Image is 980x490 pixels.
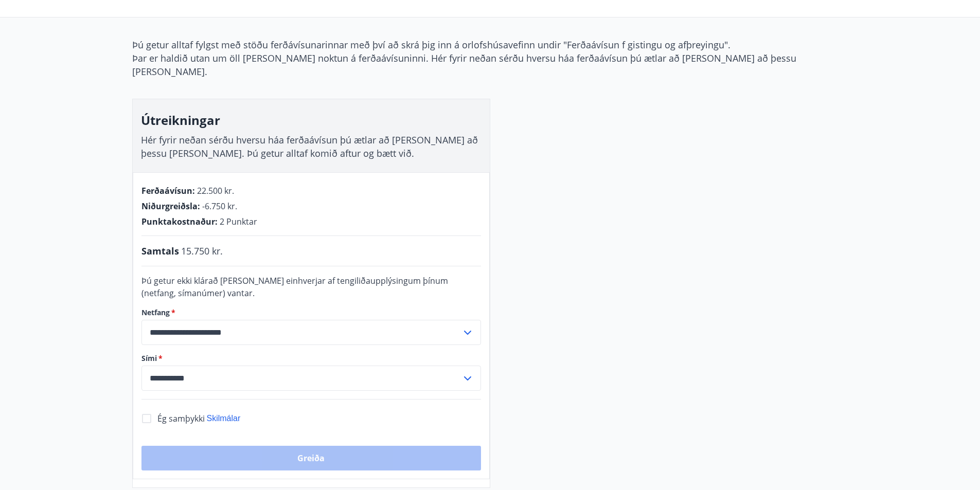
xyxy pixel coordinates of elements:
span: Skilmálar [207,414,241,423]
span: Þú getur ekki klárað [PERSON_NAME] einhverjar af tengiliðaupplýsingum þínum (netfang, símanúmer) ... [141,275,448,299]
span: -6.750 kr. [202,201,237,212]
label: Netfang [141,307,481,318]
span: Niðurgreiðsla : [141,201,200,212]
span: 15.750 kr. [181,244,223,258]
span: Punktakostnaður : [141,216,218,227]
label: Sími [141,353,481,364]
h3: Útreikningar [141,112,482,129]
span: 2 Punktar [220,216,257,227]
span: 22.500 kr. [197,185,234,196]
button: Skilmálar [207,413,241,424]
span: Samtals [141,244,179,258]
span: Ég samþykki [157,413,205,424]
span: Ferðaávísun : [141,185,195,196]
p: Þar er haldið utan um öll [PERSON_NAME] noktun á ferðaávísuninni. Hér fyrir neðan sérðu hversu há... [132,51,848,78]
span: Hér fyrir neðan sérðu hversu háa ferðaávísun þú ætlar að [PERSON_NAME] að þessu [PERSON_NAME]. Þú... [141,134,478,159]
p: Þú getur alltaf fylgst með stöðu ferðávísunarinnar með því að skrá þig inn á orlofshúsavefinn und... [132,38,848,51]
